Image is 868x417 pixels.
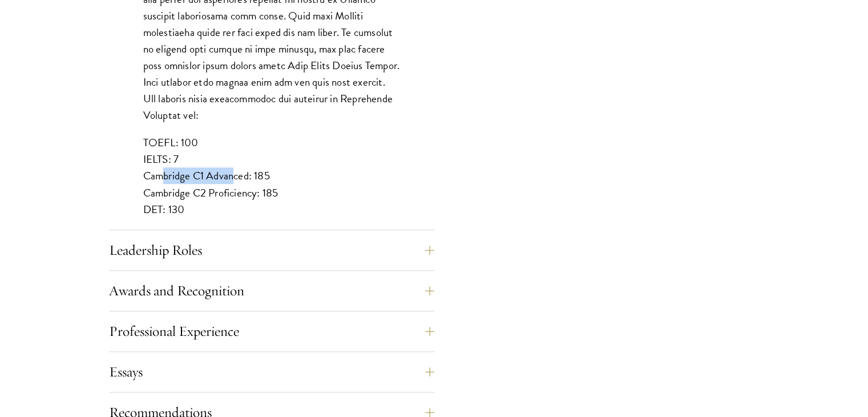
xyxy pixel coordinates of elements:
[109,358,434,386] button: Essays
[109,236,434,264] button: Leadership Roles
[109,318,434,345] button: Professional Experience
[109,277,434,304] button: Awards and Recognition
[143,134,400,217] p: TOEFL: 100 IELTS: 7 Cambridge C1 Advanced: 185 Cambridge C2 Proficiency: 185 DET: 130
